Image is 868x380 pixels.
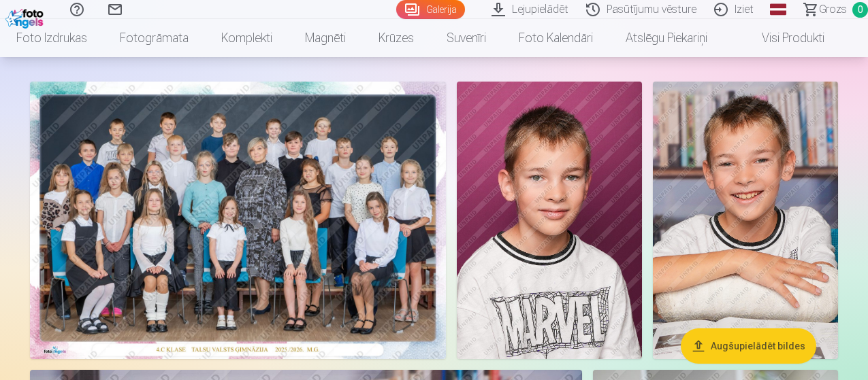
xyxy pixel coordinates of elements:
img: /fa1 [5,5,47,29]
button: Augšupielādēt bildes [681,328,816,364]
a: Komplekti [205,19,289,57]
a: Foto kalendāri [502,19,609,57]
a: Atslēgu piekariņi [609,19,724,57]
a: Fotogrāmata [103,19,205,57]
a: Magnēti [289,19,362,57]
span: 0 [852,2,868,18]
span: Grozs [819,1,847,18]
a: Suvenīri [430,19,502,57]
a: Krūzes [362,19,430,57]
a: Visi produkti [724,19,841,57]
